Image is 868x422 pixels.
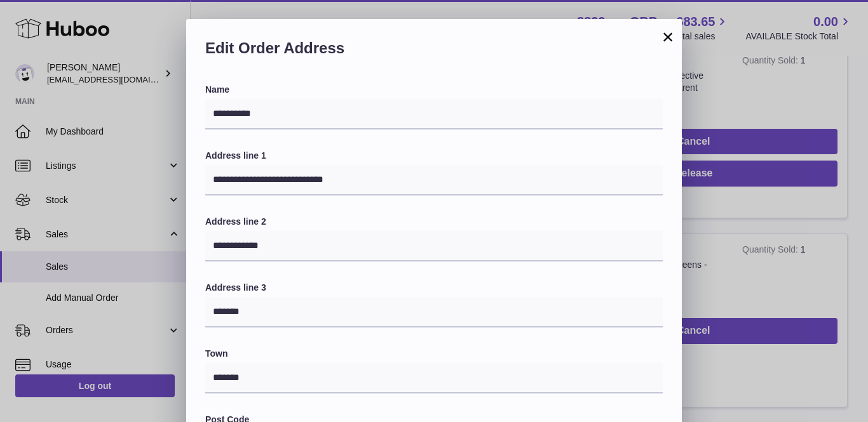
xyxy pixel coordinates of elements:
[205,348,663,360] label: Town
[660,29,675,44] button: ×
[205,84,663,96] label: Name
[205,282,663,294] label: Address line 3
[205,150,663,162] label: Address line 1
[205,216,663,228] label: Address line 2
[205,38,663,65] h2: Edit Order Address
